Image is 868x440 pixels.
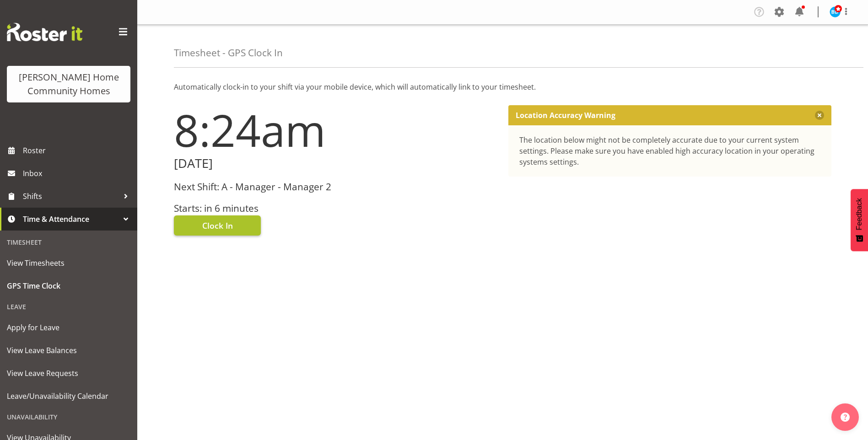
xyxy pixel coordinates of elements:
[2,233,135,252] div: Timesheet
[23,166,133,180] span: Inbox
[815,111,824,120] button: Close message
[2,408,135,426] div: Unavailability
[174,105,497,155] h1: 8:24am
[174,156,497,171] h2: [DATE]
[516,111,615,120] p: Location Accuracy Warning
[841,413,850,422] img: help-xxl-2.png
[174,81,831,92] p: Automatically clock-in to your shift via your mobile device, which will automatically link to you...
[7,321,130,334] span: Apply for Leave
[16,70,121,98] div: [PERSON_NAME] Home Community Homes
[519,134,821,167] div: The location below might not be completely accurate due to your current system settings. Please m...
[2,339,135,362] a: View Leave Balances
[7,23,82,41] img: Rosterit website logo
[23,189,119,203] span: Shifts
[174,48,283,58] h4: Timesheet - GPS Clock In
[7,389,130,403] span: Leave/Unavailability Calendar
[202,220,233,231] span: Clock In
[7,256,130,270] span: View Timesheets
[2,297,135,316] div: Leave
[174,182,497,192] h3: Next Shift: A - Manager - Manager 2
[830,6,841,17] img: barbara-dunlop8515.jpg
[7,343,130,357] span: View Leave Balances
[2,316,135,339] a: Apply for Leave
[851,189,868,251] button: Feedback - Show survey
[2,252,135,274] a: View Timesheets
[7,279,130,293] span: GPS Time Clock
[174,203,497,214] h3: Starts: in 6 minutes
[7,366,130,380] span: View Leave Requests
[855,198,863,230] span: Feedback
[23,212,119,226] span: Time & Attendance
[2,274,135,297] a: GPS Time Clock
[2,362,135,385] a: View Leave Requests
[174,215,261,236] button: Clock In
[23,144,133,157] span: Roster
[2,385,135,408] a: Leave/Unavailability Calendar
